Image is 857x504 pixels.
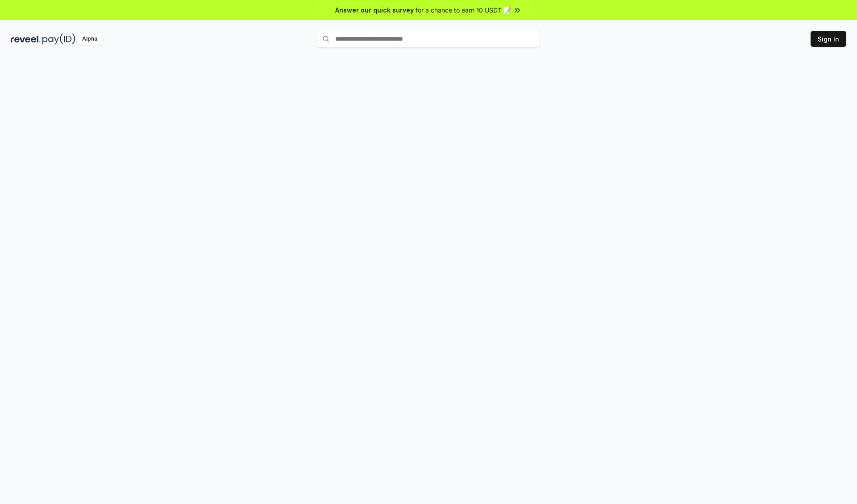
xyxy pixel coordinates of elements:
div: Alpha [77,33,102,45]
span: for a chance to earn 10 USDT 📝 [416,5,511,15]
span: Answer our quick survey [335,5,414,15]
button: Sign In [811,31,846,47]
img: pay_id [42,33,75,45]
img: reveel_dark [11,33,41,45]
